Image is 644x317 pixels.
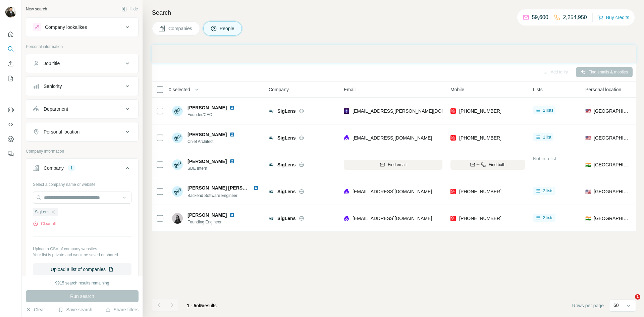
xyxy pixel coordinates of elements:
button: Job title [26,55,138,71]
span: 🇺🇸 [585,188,591,195]
span: Find email [388,162,406,168]
button: Clear all [33,221,56,227]
span: SigLens [35,209,49,215]
span: Lists [533,86,543,93]
div: Company [44,165,64,171]
button: Quick start [5,28,16,40]
span: SigLens [277,108,296,114]
button: Dashboard [5,133,16,145]
button: Clear [26,306,45,313]
span: [PHONE_NUMBER] [459,108,501,114]
span: Not in a list [533,156,556,161]
div: Select a company name or website [33,179,131,188]
p: 2,254,950 [563,13,587,21]
span: [PERSON_NAME] [PERSON_NAME] [187,185,268,191]
img: LinkedIn logo [229,159,235,164]
img: Avatar [172,106,183,116]
span: [PHONE_NUMBER] [459,135,501,141]
span: 🇺🇸 [585,135,591,141]
span: [PERSON_NAME] [187,212,227,218]
span: Personal location [585,86,621,93]
span: SigLens [277,161,296,168]
p: Upload a CSV of company websites. [33,246,131,252]
img: LinkedIn logo [229,105,235,110]
span: [EMAIL_ADDRESS][DOMAIN_NAME] [353,135,432,141]
span: [GEOGRAPHIC_DATA] [594,215,630,222]
span: SigLens [277,215,296,222]
span: 1 [635,294,640,300]
img: Avatar [172,213,183,224]
h4: Search [152,8,636,17]
span: 🇺🇸 [585,108,591,114]
img: provider prospeo logo [450,135,456,141]
img: Logo of SigLens [269,135,274,141]
img: provider prospeo logo [450,215,456,222]
p: 60 [613,302,619,309]
img: Logo of SigLens [269,189,274,194]
div: Seniority [44,83,62,90]
span: Companies [168,25,193,32]
button: Share filters [105,306,139,313]
div: New search [26,6,47,12]
span: 2 lists [543,107,553,113]
button: Buy credits [598,13,629,22]
div: Personal location [44,128,79,135]
span: 1 - 5 [187,303,196,308]
img: Avatar [172,186,183,197]
span: [EMAIL_ADDRESS][DOMAIN_NAME] [353,216,432,221]
div: Company lookalikes [45,24,87,31]
button: Find email [344,160,442,170]
img: provider lusha logo [344,135,349,141]
span: Chief Architect [187,139,237,145]
p: Your list is private and won't be saved or shared. [33,252,131,258]
img: LinkedIn logo [229,132,235,137]
span: Founder/CEO [187,112,237,118]
span: [GEOGRAPHIC_DATA] [594,188,630,195]
span: Founding Engineer [187,219,237,225]
span: [EMAIL_ADDRESS][PERSON_NAME][DOMAIN_NAME] [353,108,471,114]
span: [GEOGRAPHIC_DATA] [594,135,630,141]
button: Enrich CSV [5,58,16,70]
span: of [196,303,200,308]
img: Logo of SigLens [269,216,274,221]
span: SigLens [277,188,296,195]
img: Avatar [172,159,183,170]
span: [PERSON_NAME] [187,104,227,111]
span: 2 lists [543,188,553,194]
div: 1 [68,165,75,171]
div: Job title [44,60,60,67]
button: Department [26,101,138,117]
span: SDE Intern [187,165,237,171]
div: 9915 search results remaining [55,280,109,286]
img: provider prospeo logo [450,188,456,195]
span: Rows per page [572,302,604,309]
img: LinkedIn logo [229,212,235,218]
button: Use Surfe on LinkedIn [5,104,16,116]
button: Save search [58,306,92,313]
button: Company lookalikes [26,19,138,35]
span: 0 selected [169,86,190,93]
span: 5 [200,303,203,308]
img: provider prospeo logo [450,108,456,114]
img: Logo of SigLens [269,108,274,114]
img: provider leadmagic logo [344,108,349,114]
button: Find both [450,160,525,170]
span: [PHONE_NUMBER] [459,216,501,221]
span: People [220,25,235,32]
span: [PERSON_NAME] [187,131,227,138]
iframe: Intercom live chat [621,294,637,310]
img: Avatar [5,7,16,17]
span: [EMAIL_ADDRESS][DOMAIN_NAME] [353,189,432,194]
span: Find both [489,162,505,168]
span: [GEOGRAPHIC_DATA] [594,108,630,114]
span: Company [269,86,289,93]
p: 59,600 [532,13,548,21]
button: Seniority [26,78,138,94]
div: Department [44,106,68,112]
span: Mobile [450,86,464,93]
button: Feedback [5,148,16,160]
button: Company1 [26,160,138,179]
button: Hide [117,4,143,14]
button: Personal location [26,124,138,140]
button: Use Surfe API [5,118,16,130]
